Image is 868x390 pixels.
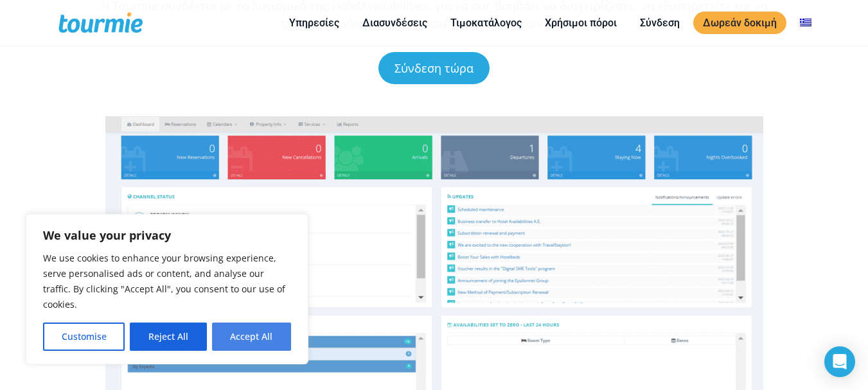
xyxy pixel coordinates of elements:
[43,323,125,351] button: Customise
[630,15,689,31] a: Σύνδεση
[43,251,291,312] p: We use cookies to enhance your browsing experience, serve personalised ads or content, and analys...
[43,227,291,243] p: We value your privacy
[790,15,821,31] a: Αλλαγή σε
[353,15,437,31] a: Διασυνδέσεις
[693,12,786,34] a: Δωρεάν δοκιμή
[535,15,626,31] a: Χρήσιμοι πόροι
[378,52,490,84] a: Σύνδεση τώρα
[824,346,855,377] div: Open Intercom Messenger
[212,323,291,351] button: Accept All
[441,15,531,31] a: Τιμοκατάλογος
[130,323,206,351] button: Reject All
[279,15,349,31] a: Υπηρεσίες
